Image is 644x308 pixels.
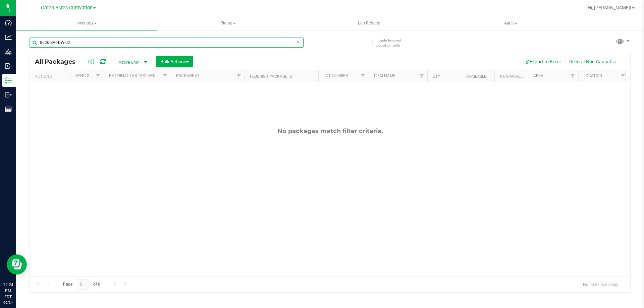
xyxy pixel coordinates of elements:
[16,16,157,30] a: Inventory
[588,5,631,10] span: Hi, [PERSON_NAME]!
[416,70,427,82] a: Filter
[160,59,189,64] span: Bulk Actions
[533,73,543,78] a: Area
[57,279,106,290] span: Page of 0
[233,70,245,82] a: Filter
[565,56,620,67] button: Receive Non-Cannabis
[466,74,486,79] a: Available
[440,16,581,30] a: Audit
[109,73,162,78] a: External Lab Test Result
[584,73,602,78] a: Location
[35,74,67,79] div: Actions
[500,74,530,79] a: Non-Available
[16,20,157,26] span: Inventory
[176,73,199,78] a: Package ID
[5,106,12,113] inline-svg: Reports
[35,58,82,65] span: All Packages
[618,70,629,82] a: Filter
[358,70,369,82] a: Filter
[578,279,624,289] span: No items to display
[3,282,13,300] p: 12:24 PM EDT
[5,48,12,55] inline-svg: Grow
[7,254,27,274] iframe: Resource center
[5,63,12,69] inline-svg: Inbound
[41,5,93,11] span: Green Acres Cultivation
[5,19,12,26] inline-svg: Dashboard
[250,74,292,79] a: Flourish Package ID
[156,56,193,67] button: Bulk Actions
[158,20,298,26] span: Plants
[440,20,581,26] span: Audit
[157,16,299,30] a: Plants
[5,91,12,98] inline-svg: Outbound
[324,73,348,78] a: Lot Number
[30,38,304,48] input: Search Package ID, Item Name, SKU, Lot or Part Number...
[3,300,13,305] p: 09/24
[567,70,578,82] a: Filter
[374,73,395,78] a: Item Name
[160,70,171,82] a: Filter
[376,38,409,48] span: Include items not tagged for facility
[93,70,104,82] a: Filter
[5,77,12,84] inline-svg: Inventory
[520,56,565,67] button: Export to Excel
[75,73,101,78] a: Sync Status
[5,34,12,41] inline-svg: Analytics
[299,16,440,30] a: Lab Results
[433,74,440,79] a: Qty
[30,127,630,135] div: No packages match filter criteria.
[296,38,300,46] span: Clear
[349,20,389,26] span: Lab Results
